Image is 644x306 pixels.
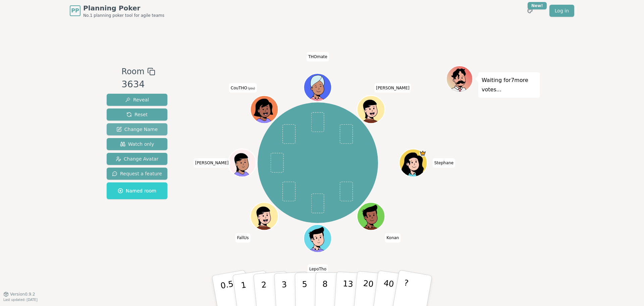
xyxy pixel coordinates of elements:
a: Log in [549,5,574,17]
button: Change Avatar [107,153,167,165]
p: Waiting for 7 more votes... [482,76,537,94]
span: PP [71,7,79,15]
button: Version0.9.2 [3,292,35,297]
button: Request a feature [107,168,167,180]
button: Named room [107,182,167,199]
span: Version 0.9.2 [10,292,35,297]
button: New! [524,5,536,17]
span: Click to change your name [307,52,329,61]
span: Room [121,65,144,78]
span: Click to change your name [235,233,251,243]
div: 3634 [121,78,155,91]
span: Change Avatar [116,156,159,162]
button: Change Name [107,123,167,135]
span: Click to change your name [433,158,455,168]
button: Watch only [107,138,167,150]
button: Reveal [107,94,167,106]
span: Last updated: [DATE] [3,298,38,302]
span: Click to change your name [194,158,230,168]
span: Click to change your name [229,83,257,93]
a: PPPlanning PokerNo.1 planning poker tool for agile teams [70,3,164,18]
span: Planning Poker [83,3,164,13]
span: Named room [118,187,156,194]
span: Change Name [116,126,158,133]
button: Reset [107,108,167,121]
span: No.1 planning poker tool for agile teams [83,13,164,18]
div: New! [528,2,547,9]
span: Stephane is the host [420,150,427,157]
button: Click to change your avatar [251,96,277,123]
span: (you) [247,87,255,90]
span: Request a feature [112,170,162,177]
span: Click to change your name [308,264,328,274]
span: Watch only [120,141,154,147]
span: Reset [126,111,148,118]
span: Reveal [125,96,149,103]
span: Click to change your name [374,83,411,93]
span: Click to change your name [385,233,400,243]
